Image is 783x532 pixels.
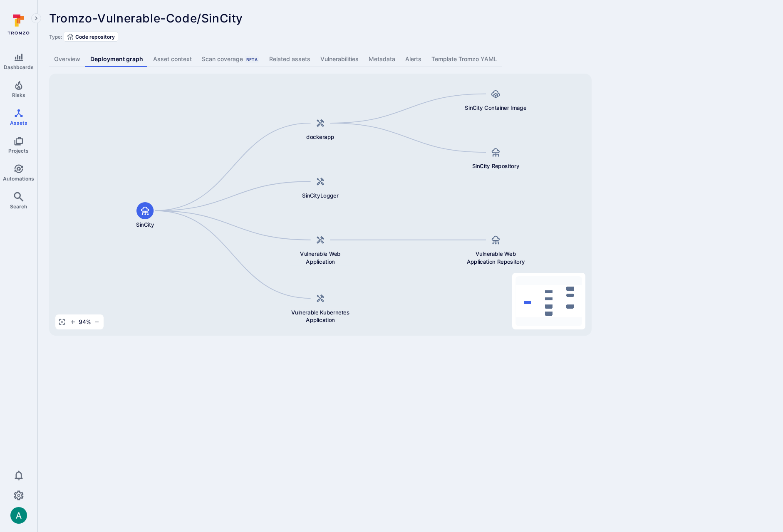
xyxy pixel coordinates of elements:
[49,52,771,67] div: Asset tabs
[465,104,526,112] span: SinCity Container Image
[10,120,27,126] span: Assets
[302,192,338,200] span: SinCityLogger
[3,176,34,182] span: Automations
[306,133,334,141] span: dockerapp
[49,11,243,25] span: Tromzo-Vulnerable-Code/SinCity
[245,56,259,63] div: Beta
[202,55,259,63] div: Scan coverage
[31,13,41,23] button: Expand navigation menu
[400,52,426,67] a: Alerts
[289,309,352,324] span: Vulnerable Kubernetes Application
[85,52,148,67] a: Deployment graph
[33,15,39,22] i: Expand navigation menu
[136,221,154,229] span: SinCity
[49,52,85,67] a: Overview
[4,64,34,70] span: Dashboards
[264,52,315,67] a: Related assets
[148,52,197,67] a: Asset context
[79,318,91,326] span: 94 %
[364,52,400,67] a: Metadata
[75,34,115,40] span: Code repository
[289,250,352,265] span: Vulnerable Web Application
[10,507,27,524] img: ACg8ocLSa5mPYBaXNx3eFu_EmspyJX0laNWN7cXOFirfQ7srZveEpg=s96-c
[12,92,25,98] span: Risks
[464,250,527,265] span: Vulnerable Web Application Repository
[8,148,29,154] span: Projects
[10,507,27,524] div: Arjan Dehar
[426,52,502,67] a: Template Tromzo YAML
[49,34,62,40] span: Type:
[10,203,27,210] span: Search
[472,162,519,170] span: SinCity Repository
[315,52,364,67] a: Vulnerabilities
